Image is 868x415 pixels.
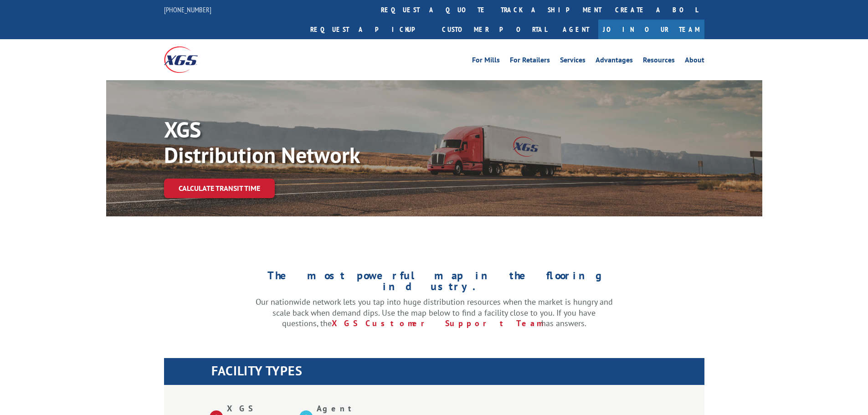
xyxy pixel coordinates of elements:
[472,56,500,67] a: For Mills
[164,5,211,14] a: [PHONE_NUMBER]
[256,270,613,297] h1: The most powerful map in the flooring industry.
[510,56,550,67] a: For Retailers
[685,56,704,67] a: About
[303,20,435,39] a: Request a pickup
[554,20,598,39] a: Agent
[211,364,704,382] h1: FACILITY TYPES
[332,318,541,328] a: XGS Customer Support Team
[598,20,704,39] a: Join Our Team
[560,56,586,67] a: Services
[256,297,613,329] p: Our nationwide network lets you tap into huge distribution resources when the market is hungry an...
[435,20,554,39] a: Customer Portal
[164,117,437,168] p: XGS Distribution Network
[164,179,275,198] a: Calculate transit time
[596,56,633,67] a: Advantages
[643,56,675,67] a: Resources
